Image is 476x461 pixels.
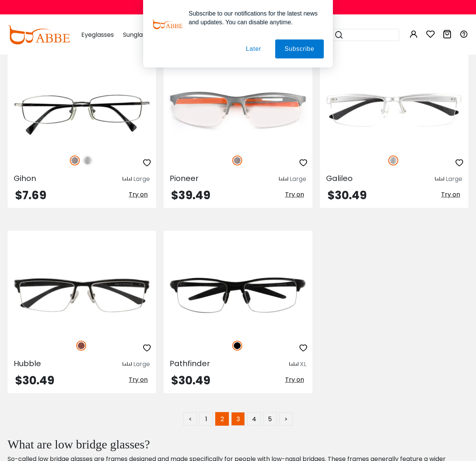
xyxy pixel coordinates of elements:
[183,9,324,27] div: Subscribe to our notifications for the latest news and updates. You can disable anytime.
[8,73,156,147] img: Gun Gihon - Metal ,Adjust Nose Pads
[170,358,210,369] span: Pathfinder
[83,156,93,165] img: Silver
[320,73,468,147] img: Silver Galileo - Metal ,Adjust Nose Pads
[70,156,80,165] img: Gun
[236,39,271,58] button: Later
[199,412,213,426] a: 1
[285,375,304,384] span: Try on
[435,176,444,182] img: size ruler
[300,360,306,369] div: XL
[14,173,36,184] span: Gihon
[183,412,197,426] a: <
[129,190,148,199] span: Try on
[164,258,312,332] img: Black Pathfinder - Metal ,Adjust Nose Pads
[285,190,304,199] span: Try on
[152,9,183,39] img: notification icon
[275,39,324,58] button: Subscribe
[133,360,150,369] div: Large
[439,190,462,200] button: Try on
[232,156,242,165] img: Gun
[231,412,245,426] a: 3
[283,190,306,200] button: Try on
[133,175,150,184] div: Large
[215,412,229,426] span: 2
[388,156,398,165] img: Silver
[8,258,156,332] img: Brown Hubble - Metal ,Adjust Nose Pads
[15,187,46,203] span: $7.69
[170,173,199,184] span: Pioneer
[126,375,150,385] button: Try on
[123,362,132,367] img: size ruler
[326,173,353,184] span: Galileo
[263,412,277,426] a: 5
[289,362,298,367] img: size ruler
[8,437,461,452] h2: What are low bridge glasses?
[171,372,210,389] span: $30.49
[129,375,148,384] span: Try on
[446,175,462,184] div: Large
[14,358,41,369] span: Hubble
[279,412,293,426] a: >
[164,73,312,147] img: Gun Pioneer - Metal ,Adjust Nose Pads
[171,187,210,203] span: $39.49
[15,372,54,389] span: $30.49
[123,176,132,182] img: size ruler
[126,190,150,200] button: Try on
[328,187,367,203] span: $30.49
[283,375,306,385] button: Try on
[76,341,86,351] img: Brown
[279,176,288,182] img: size ruler
[290,175,306,184] div: Large
[232,341,242,351] img: Black
[441,190,460,199] span: Try on
[247,412,261,426] a: 4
